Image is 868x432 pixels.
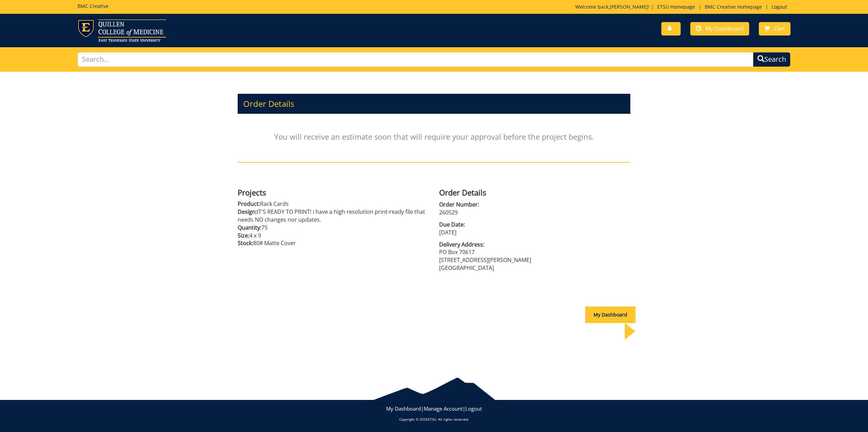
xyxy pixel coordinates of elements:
[238,232,249,239] span: Size:
[238,94,630,114] h3: Order Details
[238,239,253,247] span: Stock:
[654,3,699,10] a: ETSU Homepage
[238,200,260,208] span: Product:
[238,239,429,247] p: 80# Matte Cover
[575,3,790,10] p: Welcome back, ! | | |
[439,188,630,197] h4: Order Details
[77,52,753,67] input: Search...
[439,256,630,264] p: [STREET_ADDRESS][PERSON_NAME]
[768,3,790,10] a: Logout
[424,405,463,412] a: Manage Account
[439,209,630,217] p: 260529
[585,311,635,318] a: My Dashboard
[238,200,429,208] p: Rack Cards
[753,52,790,67] button: Search
[439,229,630,237] p: [DATE]
[77,3,108,9] h5: BMC Creative
[238,208,257,215] span: Design:
[439,264,630,272] p: [GEOGRAPHIC_DATA]
[774,25,785,32] span: Cart
[690,22,749,36] a: My Dashboard
[238,208,429,224] p: IT'S READY TO PRINT! I have a high resolution print-ready file that needs NO changes nor updates.
[428,417,436,422] a: ETSU
[238,224,429,232] p: 75
[238,117,630,156] p: You will receive an estimate soon that will require your approval before the project begins.
[439,248,630,256] p: PO Box 70617
[610,3,648,10] a: [PERSON_NAME]
[465,405,482,412] a: Logout
[386,405,421,412] a: My Dashboard
[705,25,744,32] span: My Dashboard
[759,22,790,36] a: Cart
[439,201,630,209] span: Order Number:
[77,19,166,42] img: ETSU logo
[439,221,630,229] span: Due Date:
[238,224,261,231] span: Quantity:
[238,232,429,240] p: 4 x 9
[238,188,429,197] h4: Projects
[439,241,630,249] span: Delivery Address:
[701,3,765,10] a: BMC Creative Homepage
[585,307,635,323] div: My Dashboard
